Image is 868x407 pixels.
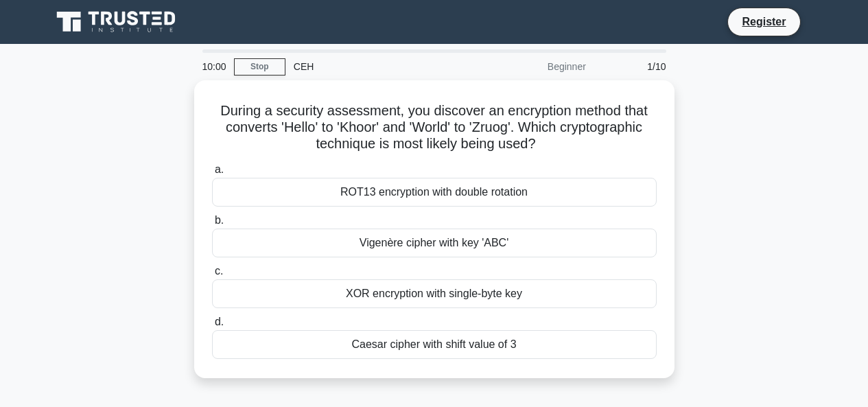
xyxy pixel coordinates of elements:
div: Beginner [474,53,594,80]
span: a. [215,163,224,175]
a: Stop [234,58,285,75]
div: XOR encryption with single-byte key [212,279,657,308]
div: Vigenère cipher with key 'ABC' [212,229,657,257]
div: ROT13 encryption with double rotation [212,178,657,207]
h5: During a security assessment, you discover an encryption method that converts 'Hello' to 'Khoor' ... [211,102,658,153]
div: Caesar cipher with shift value of 3 [212,330,657,359]
div: CEH [285,53,474,80]
span: d. [215,316,224,327]
span: c. [215,265,223,277]
div: 10:00 [194,53,234,80]
a: Register [734,13,794,30]
span: b. [215,214,224,226]
div: 1/10 [594,53,675,80]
